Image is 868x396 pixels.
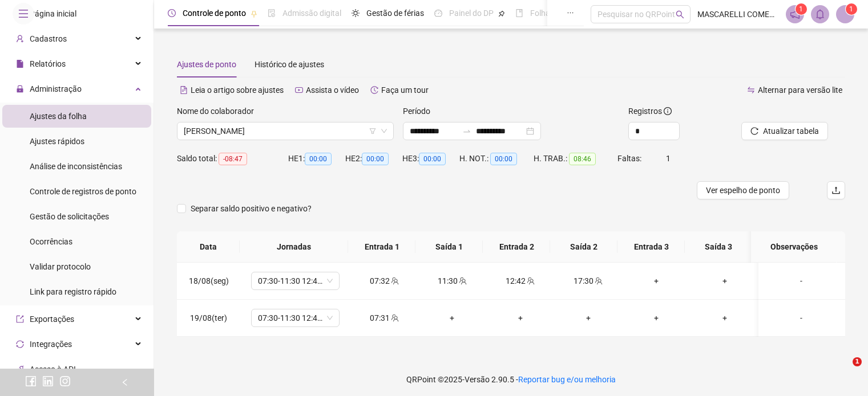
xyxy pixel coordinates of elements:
[846,3,857,15] sup: Atualize o seu contato no menu Meus Dados
[390,277,399,285] span: team
[685,231,752,263] th: Saída 3
[258,272,333,289] span: 07:30-11:30 12:42-17:30
[462,126,471,136] span: to
[427,275,477,287] div: 11:30
[462,126,471,136] span: swap-right
[700,275,749,287] div: +
[18,9,29,19] span: menu
[30,340,72,349] span: Integrações
[594,277,603,285] span: team
[59,375,71,387] span: instagram
[25,375,37,387] span: facebook
[483,231,550,263] th: Entrada 2
[183,9,246,18] span: Controle de ponto
[799,5,803,13] span: 1
[30,365,76,374] span: Acesso à API
[849,5,853,13] span: 1
[434,9,442,17] span: dashboard
[567,9,574,17] span: ellipsis
[30,315,74,324] span: Exportações
[42,375,54,387] span: linkedin
[498,10,505,17] span: pushpin
[563,312,613,324] div: +
[16,35,24,43] span: user-add
[369,128,376,134] span: filter
[518,375,616,384] span: Reportar bug e/ou melhoria
[190,313,227,322] span: 19/08(ter)
[177,231,240,263] th: Data
[664,107,672,115] span: info-circle
[666,154,671,163] span: 1
[30,262,91,271] span: Validar protocolo
[219,153,247,165] span: -08:47
[16,340,24,348] span: sync
[829,357,857,385] iframe: Intercom live chat
[352,9,360,17] span: sun
[177,152,288,165] div: Saldo total:
[676,10,684,19] span: search
[831,186,841,195] span: upload
[465,375,490,384] span: Versão
[381,85,429,95] span: Faça um tour
[402,152,459,165] div: HE 3:
[30,237,72,246] span: Ocorrências
[255,60,324,69] span: Histórico de ajustes
[366,9,424,18] span: Gestão de férias
[390,314,399,322] span: team
[427,312,477,324] div: +
[403,105,438,117] label: Período
[563,275,613,287] div: 17:30
[121,378,129,386] span: left
[628,105,672,117] span: Registros
[632,275,681,287] div: +
[30,187,136,196] span: Controle de registros de ponto
[16,60,24,68] span: file
[534,152,617,165] div: H. TRAB.:
[763,125,819,137] span: Atualizar tabela
[415,231,483,263] th: Saída 1
[30,212,109,221] span: Gestão de solicitações
[370,86,378,94] span: history
[790,9,800,19] span: notification
[515,9,523,17] span: book
[30,84,82,93] span: Administração
[419,153,446,165] span: 00:00
[490,153,517,165] span: 00:00
[697,8,779,21] span: MASCARELLI COMERCIO DE COUROS
[258,309,333,326] span: 07:30-11:30 12:42-17:30
[569,153,596,165] span: 08:46
[282,9,341,18] span: Admissão digital
[815,9,825,19] span: bell
[495,312,545,324] div: +
[700,312,749,324] div: +
[30,162,122,171] span: Análise de inconsistências
[796,3,807,15] sup: 1
[495,275,545,287] div: 12:42
[459,152,534,165] div: H. NOT.:
[295,86,303,94] span: youtube
[530,9,603,18] span: Folha de pagamento
[617,231,685,263] th: Entrada 3
[632,312,681,324] div: +
[184,123,387,140] span: WELITON VIANA DE ALMEIDA
[362,153,389,165] span: 00:00
[30,137,84,146] span: Ajustes rápidos
[30,34,67,43] span: Cadastros
[180,86,188,94] span: file-text
[348,231,415,263] th: Entrada 1
[741,122,828,140] button: Atualizar tabela
[16,85,24,93] span: lock
[697,181,789,199] button: Ver espelho de ponto
[449,9,494,18] span: Painel do DP
[168,9,176,17] span: clock-circle
[359,312,409,324] div: 07:31
[747,86,755,94] span: swap
[186,202,316,215] span: Separar saldo positivo e negativo?
[30,59,66,68] span: Relatórios
[30,112,87,121] span: Ajustes da folha
[550,231,617,263] th: Saída 2
[251,10,257,17] span: pushpin
[16,365,24,373] span: api
[760,240,827,253] span: Observações
[381,128,387,134] span: down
